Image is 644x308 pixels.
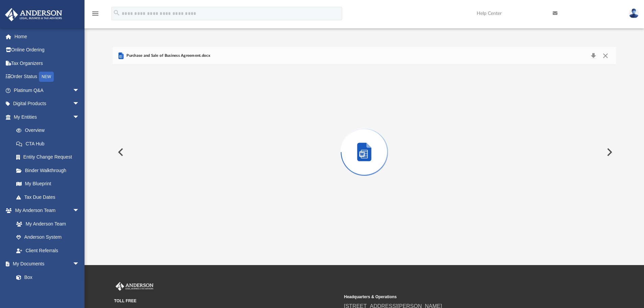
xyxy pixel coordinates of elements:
a: CTA Hub [9,137,90,150]
a: Online Ordering [5,43,90,57]
button: Next File [601,143,616,162]
div: NEW [39,72,54,82]
a: Binder Walkthrough [9,164,90,177]
a: My Entitiesarrow_drop_down [5,110,90,124]
a: Meeting Minutes [9,284,86,298]
a: Home [5,30,90,43]
img: User Pic [629,8,639,18]
small: Headquarters & Operations [344,294,569,300]
a: Tax Due Dates [9,190,90,204]
div: Preview [113,47,616,239]
a: Anderson System [9,231,86,244]
span: arrow_drop_down [73,257,86,271]
a: Platinum Q&Aarrow_drop_down [5,84,90,97]
span: arrow_drop_down [73,204,86,218]
span: Purchase and Sale of Business Agreement.docx [125,53,210,59]
span: arrow_drop_down [73,110,86,124]
small: TOLL FREE [114,298,339,304]
a: My Documentsarrow_drop_down [5,257,86,271]
button: Close [599,51,612,61]
a: My Anderson Team [9,217,83,231]
img: Anderson Advisors Platinum Portal [3,8,64,21]
a: My Blueprint [9,177,86,191]
button: Previous File [113,143,127,162]
span: arrow_drop_down [73,97,86,111]
a: My Anderson Teamarrow_drop_down [5,204,86,217]
a: Overview [9,124,90,137]
a: Client Referrals [9,244,86,257]
i: menu [91,9,99,18]
a: menu [91,13,99,18]
a: Tax Organizers [5,56,90,70]
a: Digital Productsarrow_drop_down [5,97,90,111]
a: Order StatusNEW [5,70,90,84]
button: Download [587,51,599,61]
span: arrow_drop_down [73,84,86,97]
img: Anderson Advisors Platinum Portal [114,282,155,291]
i: search [113,9,120,17]
a: Box [9,270,83,284]
a: Entity Change Request [9,150,90,164]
